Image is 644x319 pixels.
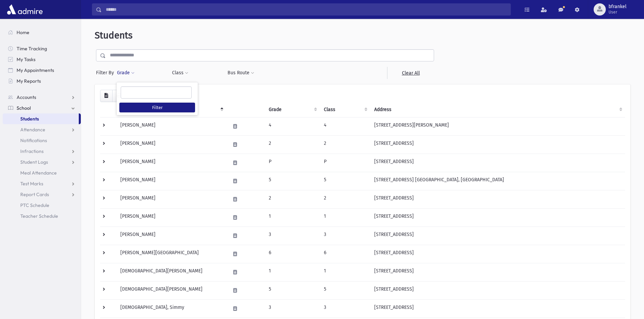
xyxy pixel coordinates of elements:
td: P [320,154,371,172]
button: Print [112,90,126,102]
a: Students [3,113,79,124]
a: School [3,103,81,113]
a: Attendance [3,124,81,135]
th: Grade: activate to sort column ascending [265,102,320,117]
span: Students [95,30,133,41]
td: 1 [320,263,371,281]
td: [STREET_ADDRESS] [GEOGRAPHIC_DATA], [GEOGRAPHIC_DATA] [370,172,625,190]
td: 2 [320,190,371,208]
td: 3 [265,299,320,318]
button: CSV [100,90,113,102]
td: [PERSON_NAME] [116,208,226,227]
td: [PERSON_NAME] [116,190,226,208]
a: Time Tracking [3,43,81,54]
a: Clear All [387,67,434,79]
td: [STREET_ADDRESS] [370,245,625,263]
td: [PERSON_NAME] [116,135,226,154]
a: Student Logs [3,157,81,167]
span: My Appointments [17,67,54,73]
td: 1 [265,208,320,227]
span: Students [20,116,39,122]
button: Bus Route [227,67,255,79]
td: 3 [320,299,371,318]
a: My Reports [3,76,81,86]
td: [STREET_ADDRESS] [370,154,625,172]
td: 5 [320,172,371,190]
td: [PERSON_NAME] [116,227,226,245]
a: Teacher Schedule [3,211,81,221]
span: Infractions [20,148,44,154]
a: Report Cards [3,189,81,200]
td: [PERSON_NAME][GEOGRAPHIC_DATA] [116,245,226,263]
a: My Tasks [3,54,81,65]
span: My Tasks [17,56,35,62]
td: [STREET_ADDRESS] [370,299,625,318]
td: 4 [265,117,320,135]
span: Student Logs [20,159,48,165]
a: Accounts [3,92,81,103]
a: Notifications [3,135,81,146]
span: User [609,9,626,15]
span: Home [17,29,29,35]
button: Grade [117,67,135,79]
td: [DEMOGRAPHIC_DATA][PERSON_NAME] [116,281,226,299]
td: [STREET_ADDRESS] [370,190,625,208]
td: 3 [265,227,320,245]
td: 3 [320,227,371,245]
td: [PERSON_NAME] [116,117,226,135]
button: Filter [119,103,195,112]
span: Test Marks [20,181,43,187]
span: School [17,105,31,111]
td: [STREET_ADDRESS] [370,227,625,245]
span: PTC Schedule [20,202,49,208]
a: Infractions [3,146,81,157]
span: bfrankel [609,4,626,9]
td: 5 [265,172,320,190]
td: [STREET_ADDRESS] [370,208,625,227]
span: Accounts [17,94,36,100]
span: Report Cards [20,191,49,197]
a: Meal Attendance [3,167,81,178]
img: AdmirePro [5,3,44,16]
th: Class: activate to sort column ascending [320,102,371,117]
input: Search [102,3,510,16]
td: 2 [265,135,320,154]
span: Notifications [20,137,47,143]
td: [DEMOGRAPHIC_DATA][PERSON_NAME] [116,263,226,281]
td: 2 [320,135,371,154]
td: 2 [265,190,320,208]
td: [STREET_ADDRESS] [370,281,625,299]
td: [PERSON_NAME] [116,154,226,172]
th: Address: activate to sort column ascending [370,102,625,117]
span: Teacher Schedule [20,213,58,219]
a: Home [3,27,81,38]
span: Filter By [96,69,117,76]
td: 6 [265,245,320,263]
td: 5 [320,281,371,299]
td: [STREET_ADDRESS] [370,263,625,281]
td: P [265,154,320,172]
a: Test Marks [3,178,81,189]
td: 1 [320,208,371,227]
td: 5 [265,281,320,299]
span: Attendance [20,127,45,133]
span: My Reports [17,78,41,84]
span: Meal Attendance [20,170,57,176]
td: [STREET_ADDRESS] [370,135,625,154]
button: Class [172,67,189,79]
td: 4 [320,117,371,135]
td: [STREET_ADDRESS][PERSON_NAME] [370,117,625,135]
a: My Appointments [3,65,81,76]
td: 1 [265,263,320,281]
a: PTC Schedule [3,200,81,211]
td: [PERSON_NAME] [116,172,226,190]
span: Time Tracking [17,46,47,52]
td: [DEMOGRAPHIC_DATA], Simmy [116,299,226,318]
td: 6 [320,245,371,263]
